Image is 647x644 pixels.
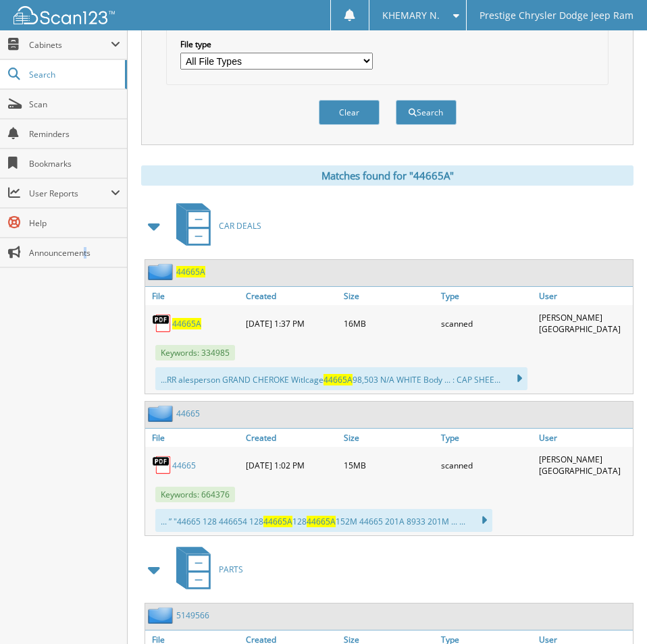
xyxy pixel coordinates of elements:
[438,308,535,338] div: scanned
[340,429,438,447] a: Size
[29,158,120,169] span: Bookmarks
[145,429,242,447] a: File
[148,405,176,422] img: folder2.png
[29,247,120,259] span: Announcements
[145,287,242,305] a: File
[176,408,200,419] a: 44665
[29,188,111,199] span: User Reports
[148,607,176,624] img: folder2.png
[152,455,172,475] img: PDF.png
[307,516,336,527] span: 44665A
[29,39,111,51] span: Cabinets
[155,367,527,390] div: ...RR alesperson GRAND CHEROKE Witlcage 98,503 N/A WHITE Body ... : CAP SHEE...
[319,100,380,125] button: Clear
[536,450,633,480] div: [PERSON_NAME][GEOGRAPHIC_DATA]
[29,99,120,110] span: Scan
[263,516,292,527] span: 44665A
[340,308,438,338] div: 16MB
[152,313,172,333] img: PDF.png
[340,450,438,480] div: 15MB
[219,564,243,575] span: PARTS
[340,287,438,305] a: Size
[242,287,340,305] a: Created
[396,100,457,125] button: Search
[438,429,535,447] a: Type
[29,69,118,80] span: Search
[242,429,340,447] a: Created
[480,11,633,20] span: Prestige Chrysler Dodge Jeep Ram
[536,287,633,305] a: User
[579,579,647,644] iframe: Chat Widget
[148,263,176,280] img: folder2.png
[438,450,535,480] div: scanned
[29,217,120,229] span: Help
[172,318,201,329] a: 44665A
[29,128,120,140] span: Reminders
[155,509,492,532] div: ... ” "44665 128 446654 128 128 152M 44665 201A 8933 201M ... ...
[172,460,196,471] a: 44665
[176,266,205,277] a: 44665A
[141,165,633,186] div: Matches found for "44665A"
[536,429,633,447] a: User
[242,450,340,480] div: [DATE] 1:02 PM
[323,374,353,385] span: 44665A
[219,220,261,232] span: CAR DEALS
[176,610,209,621] a: 5149566
[168,543,243,596] a: PARTS
[155,345,235,360] span: Keywords: 334985
[382,11,440,20] span: KHEMARY N.
[180,38,372,50] label: File type
[242,308,340,338] div: [DATE] 1:37 PM
[168,199,261,252] a: CAR DEALS
[438,287,535,305] a: Type
[14,6,115,24] img: scan123-logo-white.svg
[536,308,633,338] div: [PERSON_NAME][GEOGRAPHIC_DATA]
[155,487,235,502] span: Keywords: 664376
